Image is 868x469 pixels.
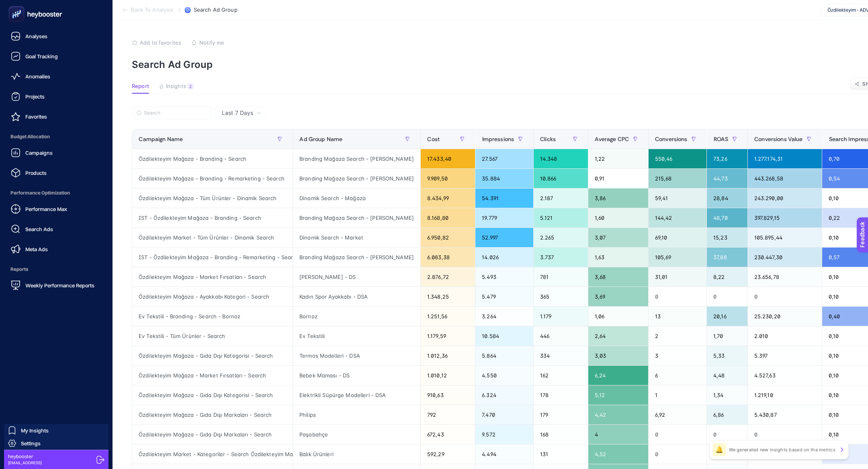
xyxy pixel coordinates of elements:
div: 14.026 [475,248,533,267]
div: Özdilekteyim Mağaza - Market Fırsatları - Search [132,366,293,385]
div: 54.391 [475,188,533,208]
div: 672,43 [421,425,475,444]
div: IST - Özdilekteyim Mağaza - Branding - Remarketing - Search [132,248,293,267]
span: Budget Allocation [6,129,106,145]
div: 6,92 [649,405,707,424]
div: 781 [534,267,588,287]
div: Özdilekteyim Mağaza - Market Fırsatları - Search [132,267,293,287]
div: Paşabahçe [293,425,420,444]
div: 144,42 [649,208,707,227]
span: Feedback [5,2,31,9]
div: 4.527,63 [748,366,822,385]
div: 2.010 [748,326,822,346]
div: 0 [649,425,707,444]
span: Notify me [199,39,224,46]
div: 3,68 [588,267,648,287]
div: 4,52 [588,444,648,464]
div: 2,64 [588,326,648,346]
div: 73,26 [707,149,747,168]
div: 52.997 [475,228,533,247]
span: Campaigns [25,150,53,156]
span: Goal Tracking [25,53,58,59]
div: 1.179,59 [421,326,475,346]
div: [PERSON_NAME] - DS [293,267,420,287]
span: Insights [166,83,186,90]
a: Weekly Performance Reports [6,277,106,293]
div: 14.348 [534,149,588,168]
div: 0 [707,425,747,444]
div: Termos Modelleri - DSA [293,346,420,365]
div: 1.219,10 [748,385,822,405]
div: 5,33 [707,346,747,365]
span: Search Ads [25,226,53,232]
a: Goal Tracking [6,48,106,64]
div: 365 [534,287,588,306]
div: 0 [649,444,707,464]
div: IST - Özdilekteyim Mağaza - Branding - Search [132,208,293,227]
div: Balık Ürünleri [293,444,420,464]
div: 3,07 [588,228,648,247]
div: 7.470 [475,405,533,424]
div: 1 [649,385,707,405]
div: Özdilekteyim Mağaza - Gıda Dışı Markaları - Search [132,425,293,444]
div: 28,84 [707,188,747,208]
div: 0 [707,287,747,306]
span: [EMAIL_ADDRESS] [8,460,42,466]
div: Özdilekteyim Mağaza - Gıda Dışı Kategorisi - Search [132,385,293,405]
span: Reports [6,261,106,277]
div: 105.895,44 [748,228,822,247]
div: 31,01 [649,267,707,287]
div: 10.584 [475,326,533,346]
div: 2 [649,326,707,346]
div: 1,22 [588,149,648,168]
div: Ev Tekstili - Tüm Ürünler - Search [132,326,293,346]
span: Impressions [482,136,514,142]
span: Ad Group Name [299,136,342,142]
div: Özdilekteyim Mağaza - Tüm Ürünler - Dinamik Search [132,188,293,208]
a: Performance Max [6,201,106,217]
span: Settings [21,440,41,446]
div: 15,23 [707,228,747,247]
div: Özdilekteyim Mağaza - Branding - Search [132,149,293,168]
div: 131 [534,444,588,464]
div: 9.909,50 [421,169,475,188]
div: 4 [588,425,648,444]
a: Anomalies [6,68,106,84]
div: 1,60 [588,208,648,227]
div: 6.324 [475,385,533,405]
div: 4.550 [475,366,533,385]
div: 1,06 [588,307,648,326]
div: Ev Tekstili - Branding - Search - Bornoz [132,307,293,326]
span: Performance Optimization [6,185,106,201]
a: Analyses [6,28,106,44]
div: 2.876,72 [421,267,475,287]
div: 243.290,00 [748,188,822,208]
span: heybooster [8,453,42,460]
span: Favorites [25,113,47,120]
div: 910,63 [421,385,475,405]
div: 1.277.174,31 [748,149,822,168]
a: Favorites [6,109,106,125]
div: 9.572 [475,425,533,444]
div: 0 [748,425,822,444]
a: Search Ads [6,221,106,237]
div: 550,46 [649,149,707,168]
div: 10.866 [534,169,588,188]
span: Back To Analysis [131,7,173,13]
span: Anomalies [25,73,50,80]
div: 443.268,58 [748,169,822,188]
div: Branding Mağaza Search - [PERSON_NAME] [293,208,420,227]
a: Campaigns [6,145,106,161]
div: 37,88 [707,248,747,267]
span: Average CPC [595,136,629,142]
div: 230.447,30 [748,248,822,267]
div: 215,68 [649,169,707,188]
div: 48,70 [707,208,747,227]
div: 6,24 [588,366,648,385]
div: 69,10 [649,228,707,247]
div: 2.187 [534,188,588,208]
div: 4,48 [707,366,747,385]
div: Bornoz [293,307,420,326]
div: 446 [534,326,588,346]
div: 🔔 [713,443,726,456]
